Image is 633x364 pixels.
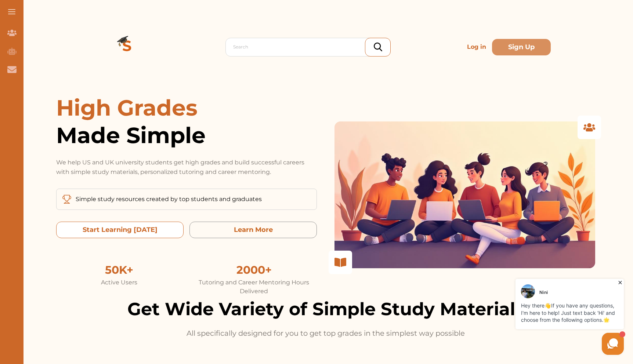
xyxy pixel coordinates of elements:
button: Start Learning Today [56,222,184,238]
div: 50K+ [56,262,182,278]
img: Logo [101,21,153,73]
div: Active Users [56,278,182,287]
button: Sign Up [492,39,551,55]
p: Simple study resources created by top students and graduates [76,195,262,204]
p: We help US and UK university students get high grades and build successful careers with simple st... [56,158,317,177]
span: High Grades [56,94,198,121]
div: 2000+ [191,262,317,278]
h2: Get Wide Variety of Simple Study Materials [56,296,595,322]
p: Log in [464,40,489,54]
p: All specifically designed for you to get top grades in the simplest way possible [185,328,467,339]
span: Made Simple [56,121,317,149]
div: Tutoring and Career Mentoring Hours Delivered [191,278,317,296]
button: Learn More [189,222,317,238]
iframe: HelpCrunch [457,277,626,357]
img: search_icon [374,43,382,51]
